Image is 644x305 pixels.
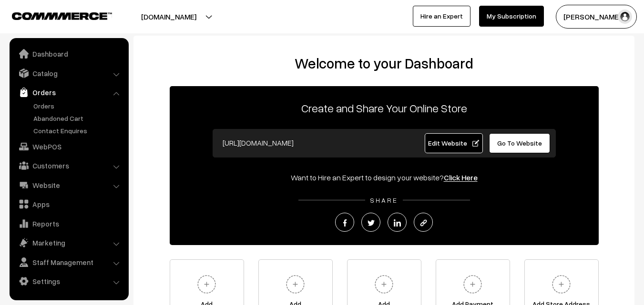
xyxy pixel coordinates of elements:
button: [PERSON_NAME] [556,5,637,29]
a: Abandoned Cart [31,113,125,123]
img: plus.svg [460,271,486,297]
a: Staff Management [12,254,125,271]
a: Dashboard [12,45,125,62]
img: COMMMERCE [12,12,112,20]
h2: Welcome to your Dashboard [143,55,625,72]
a: Go To Website [489,133,551,153]
a: WebPOS [12,138,125,155]
img: user [618,10,632,24]
a: Settings [12,273,125,290]
a: My Subscription [479,6,544,27]
div: Want to Hire an Expert to design your website? [170,172,599,183]
img: plus.svg [194,271,220,297]
a: Website [12,177,125,194]
a: Hire an Expert [413,6,470,27]
img: plus.svg [548,271,574,297]
span: Go To Website [497,139,542,147]
p: Create and Share Your Online Store [170,99,599,117]
a: Click Here [444,173,478,182]
button: [DOMAIN_NAME] [108,5,230,29]
span: Edit Website [428,139,479,147]
a: Apps [12,196,125,213]
a: Marketing [12,234,125,251]
a: Contact Enquires [31,126,125,136]
a: Edit Website [425,133,483,153]
a: Orders [12,84,125,101]
a: Customers [12,157,125,174]
img: plus.svg [371,271,397,297]
img: plus.svg [282,271,308,297]
a: COMMMERCE [12,10,95,21]
a: Orders [31,101,125,111]
a: Catalog [12,65,125,82]
span: SHARE [365,196,403,204]
a: Reports [12,215,125,232]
